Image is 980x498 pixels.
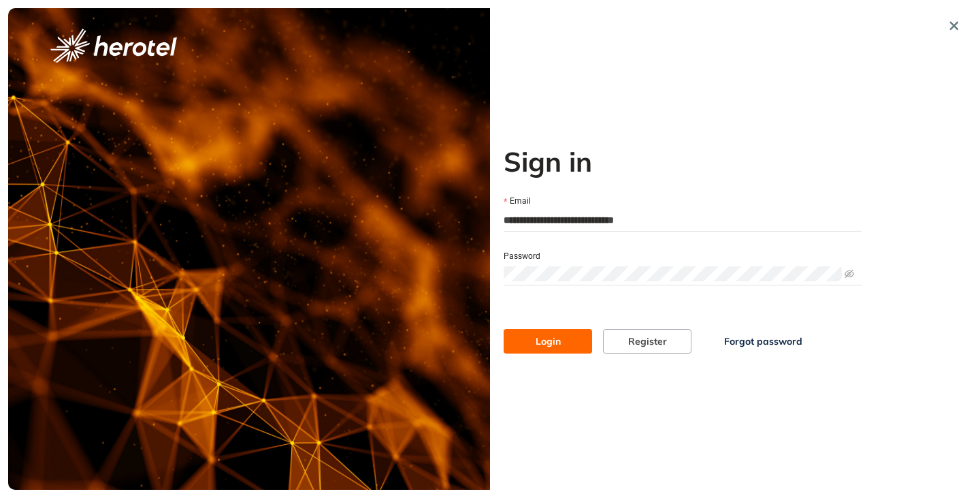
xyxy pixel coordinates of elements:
span: Register [628,334,667,349]
button: Forgot password [702,329,824,354]
input: Email [504,210,862,230]
span: Forgot password [724,334,802,349]
button: Register [603,329,691,354]
span: Login [536,334,561,349]
label: Password [504,250,540,263]
span: eye-invisible [845,269,854,279]
h2: Sign in [504,145,862,178]
label: Email [504,195,531,208]
button: Login [504,329,592,354]
button: logo [29,29,199,63]
img: cover image [8,8,490,490]
img: logo [50,29,177,63]
input: Password [504,266,842,281]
